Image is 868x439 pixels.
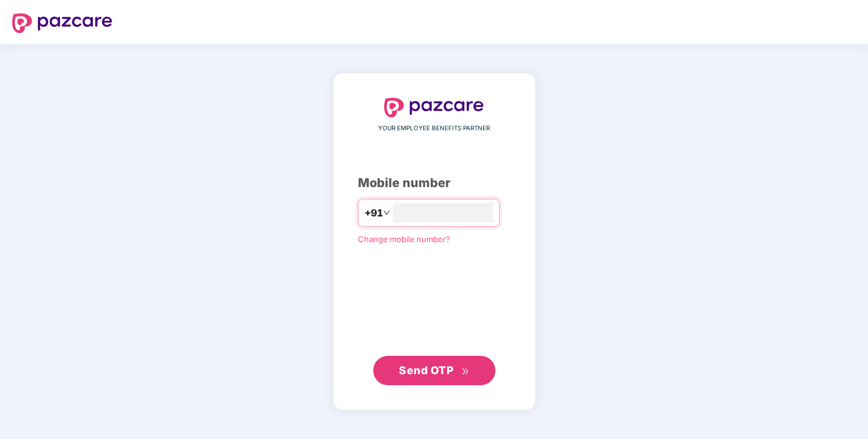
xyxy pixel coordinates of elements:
[461,367,469,375] span: double-right
[384,98,484,117] img: logo
[12,13,112,33] img: logo
[378,124,490,133] span: YOUR EMPLOYEE BENEFITS PARTNER
[358,174,511,193] div: Mobile number
[365,205,383,221] span: +91
[399,364,453,377] span: Send OTP
[358,234,450,244] a: Change mobile number?
[383,209,390,216] span: down
[373,356,495,385] button: Send OTPdouble-right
